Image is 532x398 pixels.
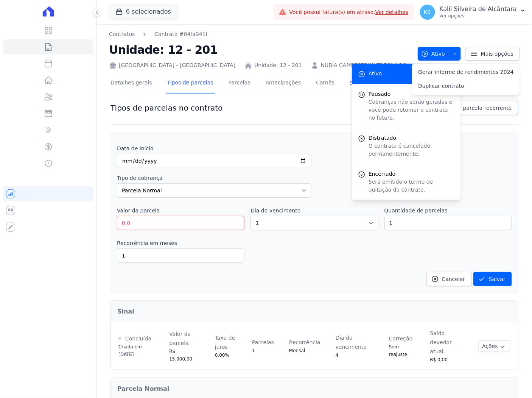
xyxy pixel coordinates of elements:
span: Você possui fatura(s) em atraso. [289,8,409,16]
button: Ativo [418,47,461,61]
a: Gerar informe de rendimentos 2024 [412,65,520,79]
label: Data de início [117,145,154,151]
button: KS Kalil Silveira de Alcântara Ver opções [414,2,532,23]
label: Valor da parcela [117,208,160,214]
span: R$ 0,00 [430,357,448,362]
span: KS [424,9,431,15]
nav: Breadcrumb [109,30,208,38]
button: Salvar [473,272,512,286]
a: Parcelas [227,73,252,94]
span: Recorrência [289,339,320,345]
h2: Sinal [117,307,512,316]
label: Quantidade de parcelas [384,208,448,214]
div: [GEOGRAPHIC_DATA] - [GEOGRAPHIC_DATA] [109,61,235,69]
h1: Tipos de parcelas no contrato [110,103,222,112]
p: Ver opções [440,13,517,19]
span: 0,00% [215,353,229,358]
span: Mais opções [481,50,513,58]
a: Duplicar contrato [412,79,520,93]
span: Ativo [369,70,382,78]
span: Sem reajuste [389,344,408,357]
span: Encerrado [369,170,455,178]
a: Distratado O contrato é cancelado permanentemente. [352,128,461,164]
span: Criar parcela recorrente [449,104,512,112]
span: 1 [252,348,255,353]
label: Tipo de cobrança [117,175,163,181]
div: Solicitações [350,80,393,87]
a: Unidade: 12 - 201 [254,61,302,69]
a: Ver detalhes [375,9,409,15]
h2: Parcela Normal [117,384,512,393]
h2: Unidade: 12 - 201 [109,41,412,58]
span: Pausado [369,90,455,98]
span: 4 [336,353,339,358]
p: Kalil Silveira de Alcântara [440,5,517,13]
a: NUBIA CAMPESTRINI TREGNAGO [321,61,407,69]
a: Detalhes gerais [109,73,154,94]
label: Recorrência em meses [117,240,177,246]
button: 6 selecionados [109,5,177,19]
p: Será emitido o termo de quitação do contrato. [369,178,455,194]
a: Criar parcela recorrente [433,101,518,115]
span: Concluída [125,336,151,342]
a: Mais opções [465,47,520,61]
a: Antecipações [264,73,303,94]
span: Criada em [DATE] [118,344,142,357]
button: Ações [479,340,510,352]
span: Cancelar [442,275,465,283]
p: Cobranças não serão geradas e você pode retomar o contrato no futuro. [369,98,455,122]
span: Distratado [369,134,455,142]
a: Tipos de parcelas [166,73,215,94]
span: R$ 15.000,00 [169,349,192,362]
span: Ativo [421,47,445,61]
span: Taxa de juros [215,335,235,350]
span: Correção [389,336,413,342]
span: Saldo devedor atual [430,330,452,354]
a: Solicitações1 [348,73,395,94]
a: Carnês [314,73,336,94]
nav: Breadcrumb [109,30,412,38]
a: Encerrado Será emitido o termo de quitação do contrato. [352,164,461,200]
a: Contrato #04fa941f [154,30,207,38]
span: Mensal [289,348,305,353]
span: Parcelas [252,339,274,345]
a: Cancelar [426,272,472,286]
span: Dia do vencimento [336,335,367,350]
label: Dia do vencimento [250,208,300,214]
p: O contrato é cancelado permanentemente. [369,142,455,158]
a: Contratos [109,30,135,38]
button: Pausado Cobranças não serão geradas e você pode retomar o contrato no futuro. [352,84,461,128]
span: Valor da parcela [169,331,191,346]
